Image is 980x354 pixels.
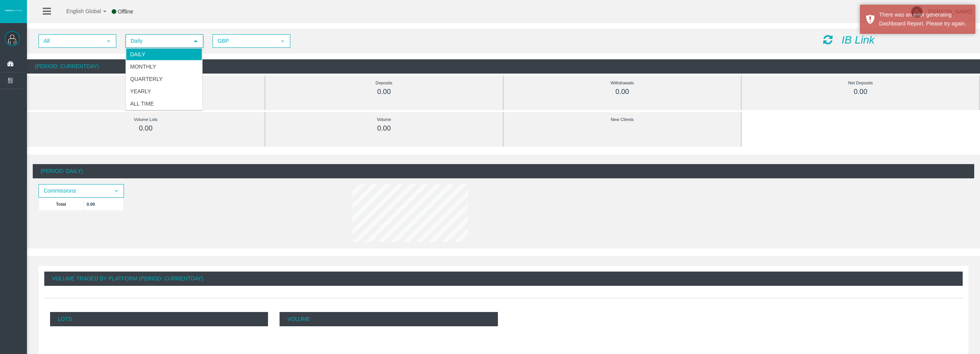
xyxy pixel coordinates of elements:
[84,198,124,210] td: 0.00
[44,124,247,133] div: 0.00
[27,59,980,74] div: (Period: CurrentDay)
[44,115,247,124] div: Volume Lots
[841,34,874,46] i: IB Link
[283,79,486,87] div: Deposits
[283,124,486,133] div: 0.00
[126,48,202,60] li: Daily
[44,272,963,286] div: Volume Traded By Platform (Period: CurrentDay)
[213,35,276,47] span: GBP
[56,8,101,14] span: English Global
[521,115,724,124] div: New Clients
[126,97,202,110] li: All Time
[193,38,199,44] span: select
[283,115,486,124] div: Volume
[283,87,486,96] div: 0.00
[823,34,833,45] i: Reload Dashboard
[39,185,109,197] span: Commissions
[39,35,102,47] span: All
[50,312,268,326] p: Lots
[126,85,202,97] li: Yearly
[759,87,962,96] div: 0.00
[44,87,247,96] div: 0.00
[879,10,970,28] div: There was an error generating Dashboard Report. Please try again.
[521,87,724,96] div: 0.00
[521,79,724,87] div: Withdrawals
[44,79,247,87] div: Commissions
[759,79,962,87] div: Net Deposits
[39,198,84,210] td: Total
[113,188,119,194] span: select
[106,38,112,44] span: select
[126,60,202,73] li: Monthly
[280,38,286,44] span: select
[126,35,189,47] span: Daily
[126,73,202,85] li: Quarterly
[33,164,974,178] div: (Period: Daily)
[4,9,23,12] img: logo.svg
[118,8,133,15] span: Offline
[280,312,498,326] p: Volume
